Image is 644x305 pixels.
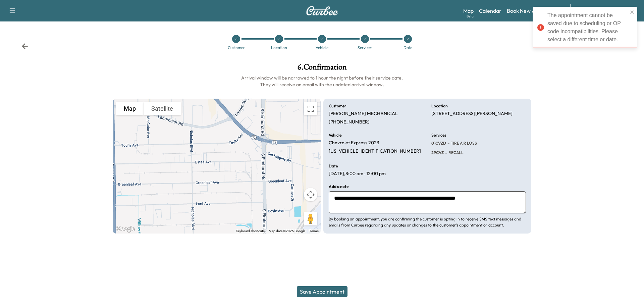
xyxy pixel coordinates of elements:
[547,11,628,44] div: The appointment cannot be saved due to scheduling or OP code incompatibilities. Please select a d...
[329,216,526,228] p: By booking an appointment, you are confirming the customer is opting in to receive SMS text messa...
[329,185,348,189] h6: Add a note
[113,74,531,88] h6: Arrival window will be narrowed to 1 hour the night before their service date. They will receive ...
[228,46,245,50] div: Customer
[431,111,513,117] p: [STREET_ADDRESS][PERSON_NAME]
[304,212,317,225] button: Drag Pegman onto the map to open Street View
[297,286,347,297] button: Save Appointment
[447,150,464,155] span: RECALL
[309,229,319,233] a: Terms
[329,119,370,125] p: [PHONE_NUMBER]
[271,46,287,50] div: Location
[507,7,563,15] a: Book New Appointment
[21,43,28,50] div: Back
[431,150,444,155] span: 29CVZ
[329,140,379,146] p: Chevrolet Express 2023
[329,111,398,117] p: [PERSON_NAME] MECHANICAL
[113,63,531,74] h1: 6 . Confirmation
[467,14,474,19] div: Beta
[329,148,421,154] p: [US_VEHICLE_IDENTIFICATION_NUMBER]
[449,141,477,146] span: TIRE AIR LOSS
[316,46,328,50] div: Vehicle
[306,6,338,15] img: Curbee Logo
[329,104,346,108] h6: Customer
[144,102,181,115] button: Show satellite imagery
[236,229,265,234] button: Keyboard shortcuts
[304,188,317,201] button: Map camera controls
[114,225,137,234] a: Open this area in Google Maps (opens a new window)
[114,225,137,234] img: Google
[404,46,412,50] div: Date
[269,229,305,233] span: Map data ©2025 Google
[479,7,501,15] a: Calendar
[630,9,635,15] button: close
[431,104,448,108] h6: Location
[304,102,317,115] button: Toggle fullscreen view
[329,164,338,168] h6: Date
[431,141,446,146] span: 01CVZD
[431,133,446,137] h6: Services
[446,140,449,147] span: -
[463,7,474,15] a: MapBeta
[329,171,386,177] p: [DATE] , 8:00 am - 12:00 pm
[116,102,144,115] button: Show street map
[329,133,341,137] h6: Vehicle
[358,46,372,50] div: Services
[444,149,447,156] span: -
